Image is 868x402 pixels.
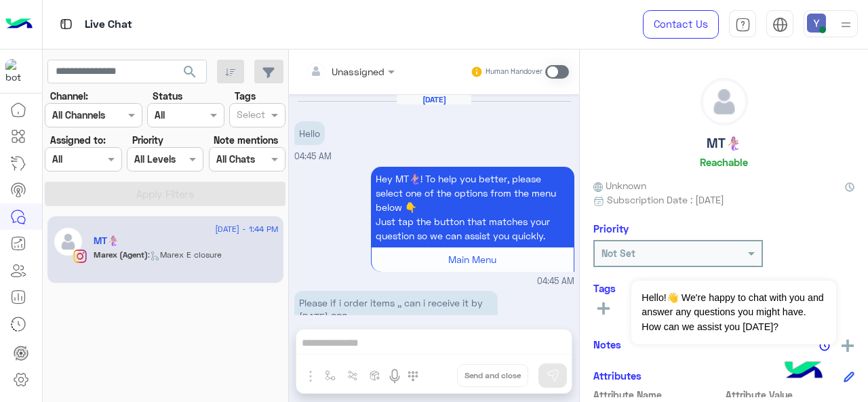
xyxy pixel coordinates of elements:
p: 12/8/2025, 4:45 AM [371,167,574,247]
small: Human Handover [486,66,542,77]
span: Attribute Value [726,388,855,402]
img: profile [837,16,854,33]
span: Hello!👋 We're happy to chat with you and answer any questions you might have. How can we assist y... [631,281,835,344]
img: Instagram [73,249,87,263]
span: [DATE] - 1:44 PM [215,223,278,235]
button: search [174,60,207,89]
img: tab [58,16,75,33]
span: Main Menu [448,254,496,265]
img: userImage [807,14,826,33]
img: defaultAdmin.png [53,226,83,257]
span: search [182,64,198,80]
img: defaultAdmin.png [701,79,747,125]
a: Contact Us [643,10,719,39]
p: Live Chat [85,16,132,34]
label: Channel: [50,89,88,103]
p: 12/8/2025, 4:45 AM [294,291,498,329]
img: 317874714732967 [5,59,30,83]
p: 12/8/2025, 4:45 AM [294,121,325,145]
button: Apply Filters [45,182,285,206]
span: Marex (Agent) [94,249,148,260]
img: hulul-logo.png [780,348,827,395]
img: add [842,340,854,352]
h6: Attributes [593,369,642,382]
div: Select [235,107,265,125]
label: Tags [235,89,256,103]
img: Logo [5,10,33,39]
img: tab [772,17,788,33]
span: Attribute Name [593,388,723,402]
h6: [DATE] [397,95,471,104]
h5: MT🧜🏼‍♀️ [94,235,119,247]
label: Note mentions [214,133,278,147]
img: tab [735,17,751,33]
h6: Reachable [700,156,748,168]
h6: Priority [593,222,629,235]
h6: Notes [593,338,621,350]
span: Unknown [593,178,646,193]
img: notes [819,340,830,351]
a: tab [729,10,756,39]
span: 04:45 AM [294,151,332,161]
h6: Tags [593,282,854,294]
span: 04:45 AM [537,275,574,288]
label: Priority [132,133,163,147]
label: Status [153,89,182,103]
h5: MT🧜🏼‍♀️ [707,136,741,151]
span: Subscription Date : [DATE] [607,193,724,207]
button: Send and close [457,364,528,387]
span: : Marex E closure [148,249,222,260]
label: Assigned to: [50,133,106,147]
